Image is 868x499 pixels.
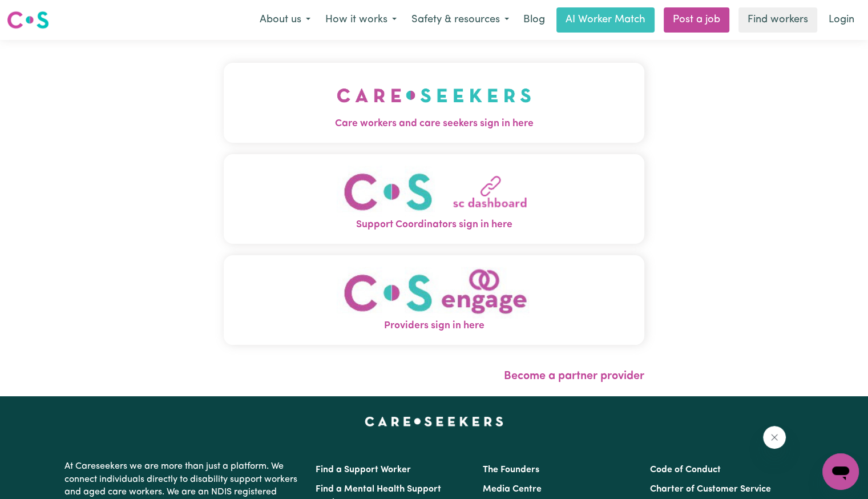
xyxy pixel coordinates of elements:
a: Careseekers home page [365,417,503,426]
img: Careseekers logo [7,10,49,30]
button: About us [252,8,318,32]
span: Providers sign in here [224,319,644,333]
a: Become a partner provider [504,371,644,382]
a: Login [822,7,861,33]
a: Media Centre [483,485,542,494]
button: How it works [318,8,404,32]
a: Careseekers logo [7,7,49,33]
a: Blog [516,7,552,33]
iframe: Close message [763,426,786,449]
iframe: Button to launch messaging window [822,453,859,490]
span: Support Coordinators sign in here [224,218,644,232]
a: AI Worker Match [556,7,655,33]
a: The Founders [483,465,539,474]
a: Charter of Customer Service [650,485,771,494]
span: Need any help? [7,8,69,17]
button: Support Coordinators sign in here [224,154,644,244]
button: Care workers and care seekers sign in here [224,63,644,143]
button: Safety & resources [404,8,516,32]
a: Find a Support Worker [316,465,411,474]
a: Post a job [664,7,729,33]
a: Code of Conduct [650,465,721,474]
button: Providers sign in here [224,255,644,345]
a: Find workers [738,7,817,33]
span: Care workers and care seekers sign in here [224,116,644,131]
